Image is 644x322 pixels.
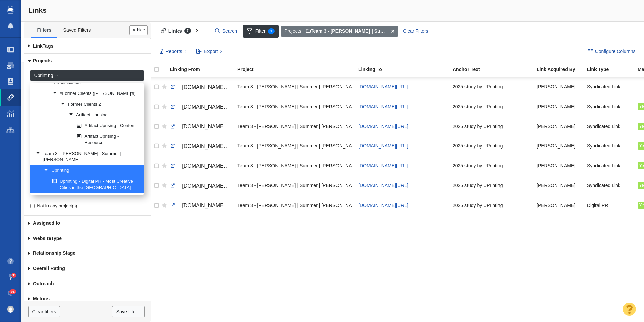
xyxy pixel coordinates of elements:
[358,124,408,129] a: [DOMAIN_NAME][URL]
[182,163,239,169] span: [DOMAIN_NAME][URL]
[30,204,35,208] input: Not in any project(s)
[453,178,530,193] div: 2025 study by UPrinting
[51,176,140,192] a: Uprinting - Digital PR - Most Creative Cities in the [GEOGRAPHIC_DATA]
[67,110,140,120] a: Artifact Uprising
[42,78,140,88] a: Former Clients
[7,6,13,14] img: buzzstream_logo_iconsimple.png
[587,163,620,169] span: Syndicated Link
[9,289,17,294] span: 24
[51,88,140,99] a: #Former Clients ([PERSON_NAME]'s)
[112,306,144,318] a: Save filter...
[182,84,239,90] span: [DOMAIN_NAME][URL]
[537,67,586,73] a: Link Acquired By
[182,104,239,110] span: [DOMAIN_NAME][URL]
[358,143,408,149] a: [DOMAIN_NAME][URL]
[534,156,584,176] td: Kyle Ochsner
[170,180,231,192] a: [DOMAIN_NAME][URL]
[237,99,352,114] div: Team 3 - [PERSON_NAME] | Summer | [PERSON_NAME]\Uprinting\Uprinting - Digital PR - Most Creative ...
[28,6,47,14] span: Links
[24,231,151,246] a: Type
[237,80,352,94] div: Team 3 - [PERSON_NAME] | Summer | [PERSON_NAME]\Uprinting\Uprinting - Digital PR - Most Creative ...
[75,121,140,131] a: Artifact Uprising - Content
[57,23,97,37] a: Saved Filters
[237,178,352,193] div: Team 3 - [PERSON_NAME] | Summer | [PERSON_NAME]\Uprinting\Uprinting - Digital PR - Most Creative ...
[534,116,584,136] td: Kyle Ochsner
[537,104,575,110] span: [PERSON_NAME]
[34,149,140,165] a: Team 3 - [PERSON_NAME] | Summer | [PERSON_NAME]
[537,123,575,129] span: [PERSON_NAME]
[33,236,51,241] span: Website
[587,123,620,129] span: Syndicated Link
[170,141,231,152] a: [DOMAIN_NAME][URL]
[584,116,635,136] td: Syndicated Link
[453,80,530,94] div: 2025 study by UPrinting
[170,101,231,113] a: [DOMAIN_NAME][URL]
[358,84,408,89] a: [DOMAIN_NAME][URL]
[534,97,584,116] td: Kyle Ochsner
[584,97,635,116] td: Syndicated Link
[33,43,43,49] span: Link
[182,203,239,208] span: [DOMAIN_NAME][URL]
[59,99,140,109] a: Former Clients 2
[75,132,140,148] a: Artifact Uprising - Resource
[237,139,352,153] div: Team 3 - [PERSON_NAME] | Summer | [PERSON_NAME]\Uprinting\Uprinting - Digital PR - Most Creative ...
[358,67,452,73] a: Linking To
[587,67,637,72] div: Link Type
[237,158,352,173] div: Team 3 - [PERSON_NAME] | Summer | [PERSON_NAME]\Uprinting\Uprinting - Digital PR - Most Creative ...
[204,48,218,55] span: Export
[156,46,190,57] button: Reports
[537,84,575,90] span: [PERSON_NAME]
[243,25,279,38] span: Filter
[358,203,408,208] a: [DOMAIN_NAME][URL]
[170,82,231,93] a: [DOMAIN_NAME][URL]
[24,216,151,231] a: Assigned to
[37,203,77,209] span: Not in any project(s)
[358,163,408,168] a: [DOMAIN_NAME][URL]
[24,261,151,276] a: Overall Rating
[584,77,635,97] td: Syndicated Link
[537,67,586,72] div: Link Acquired By
[358,67,452,72] div: Linking To
[358,183,408,188] a: [DOMAIN_NAME][URL]
[306,28,459,34] span: Team 3 - [PERSON_NAME] | Summer | [PERSON_NAME]\Uprinting
[170,121,231,132] a: [DOMAIN_NAME][URL]
[584,46,639,57] button: Configure Columns
[170,67,237,72] div: Linking From
[212,25,240,37] input: Search
[453,99,530,114] div: 2025 study by UPrinting
[587,84,620,90] span: Syndicated Link
[534,77,584,97] td: Kyle Ochsner
[399,26,432,37] div: Clear Filters
[129,25,148,35] button: Done
[182,183,239,189] span: [DOMAIN_NAME][URL]
[453,119,530,133] div: 2025 study by UPrinting
[24,38,151,54] a: Tags
[24,246,151,261] a: Relationship Stage
[166,48,182,55] span: Reports
[268,28,275,34] span: 1
[31,23,57,37] a: Filters
[182,124,239,129] span: [DOMAIN_NAME][URL]
[534,195,584,215] td: Kyle Ochsner
[34,72,53,79] span: Uprinting
[537,143,575,149] span: [PERSON_NAME]
[24,54,151,69] a: Projects
[28,306,60,318] a: Clear filters
[453,139,530,153] div: 2025 study by UPrinting
[587,143,620,149] span: Syndicated Link
[284,28,302,35] span: Projects:
[584,156,635,176] td: Syndicated Link
[170,160,231,172] a: [DOMAIN_NAME][URL]
[170,200,231,211] a: [DOMAIN_NAME][URL]
[237,119,352,133] div: Team 3 - [PERSON_NAME] | Summer | [PERSON_NAME]\Uprinting\Uprinting - Digital PR - Most Creative ...
[237,67,358,72] div: Project
[24,291,151,306] a: Metrics
[587,182,620,188] span: Syndicated Link
[358,104,408,109] span: [DOMAIN_NAME][URL]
